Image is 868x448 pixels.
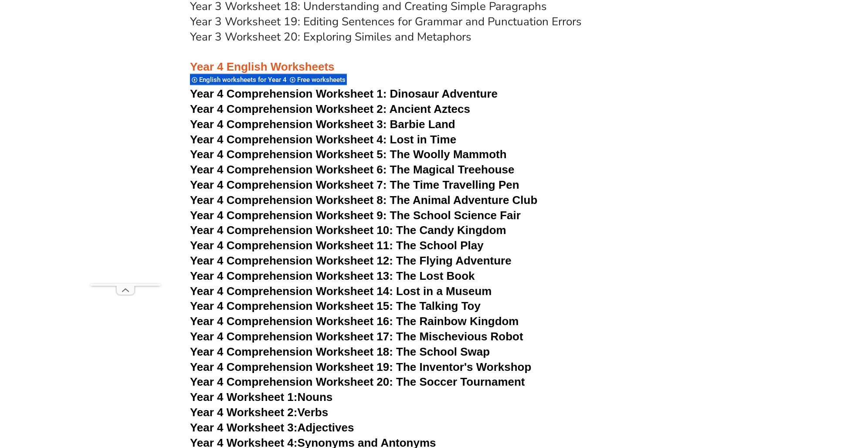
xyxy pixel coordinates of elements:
[190,14,582,29] a: Year 3 Worksheet 19: Editing Sentences for Grammar and Punctuation Errors
[190,193,538,207] a: Year 4 Comprehension Worksheet 8: The Animal Adventure Club
[190,360,532,373] a: Year 4 Comprehension Worksheet 19: The Inventor's Workshop
[190,299,481,312] a: Year 4 Comprehension Worksheet 15: The Talking Toy
[288,74,347,85] div: Free worksheets
[199,76,289,84] span: English worksheets for Year 4
[190,163,515,176] a: Year 4 Comprehension Worksheet 6: The Magical Treehouse
[190,390,298,404] span: Year 4 Worksheet 1:
[190,254,512,267] a: Year 4 Comprehension Worksheet 12: The Flying Adventure
[390,87,498,100] span: Dinosaur Adventure
[190,118,455,131] a: Year 4 Comprehension Worksheet 3: Barbie Land
[297,76,348,84] span: Free worksheets
[190,29,471,44] a: Year 3 Worksheet 20: Exploring Similes and Metaphors
[190,421,354,434] a: Year 4 Worksheet 3:Adjectives
[190,148,507,161] a: Year 4 Comprehension Worksheet 5: The Woolly Mammoth
[190,45,678,75] h3: Year 4 English Worksheets
[190,285,492,298] a: Year 4 Comprehension Worksheet 14: Lost in a Museum
[190,330,523,343] a: Year 4 Comprehension Worksheet 17: The Mischevious Robot
[190,421,298,434] span: Year 4 Worksheet 3:
[190,345,490,358] a: Year 4 Comprehension Worksheet 18: The School Swap
[190,209,521,222] a: Year 4 Comprehension Worksheet 9: The School Science Fair
[190,375,525,388] a: Year 4 Comprehension Worksheet 20: The Soccer Tournament
[190,224,506,237] a: Year 4 Comprehension Worksheet 10: The Candy Kingdom
[190,74,288,85] div: English worksheets for Year 4
[190,406,298,419] span: Year 4 Worksheet 2:
[190,239,484,252] a: Year 4 Comprehension Worksheet 11: The School Play
[190,390,332,404] a: Year 4 Worksheet 1:Nouns
[190,102,470,115] a: Year 4 Comprehension Worksheet 2: Ancient Aztecs
[723,350,868,448] iframe: Chat Widget
[190,133,456,146] a: Year 4 Comprehension Worksheet 4: Lost in Time
[190,406,328,419] a: Year 4 Worksheet 2:Verbs
[190,178,519,191] a: Year 4 Comprehension Worksheet 7: The Time Travelling Pen
[190,87,387,100] span: Year 4 Comprehension Worksheet 1:
[91,22,160,284] iframe: Advertisement
[190,315,519,328] a: Year 4 Comprehension Worksheet 16: The Rainbow Kingdom
[190,87,498,100] a: Year 4 Comprehension Worksheet 1: Dinosaur Adventure
[190,269,475,282] a: Year 4 Comprehension Worksheet 13: The Lost Book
